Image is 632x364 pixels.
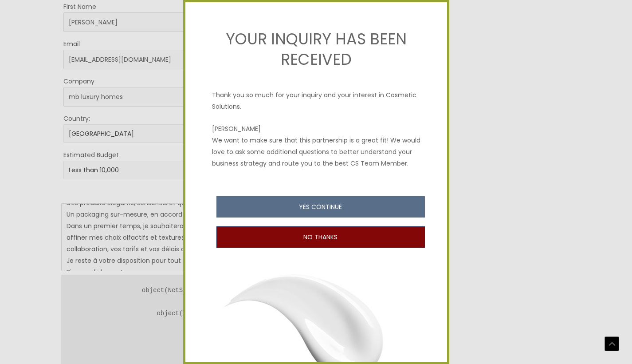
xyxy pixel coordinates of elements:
p: We want to make sure that this partnership is a great fit! We would love to ask some additional q... [212,135,420,169]
p: Thank you so much for your inquiry and your interest in Cosmetic Solutions. [212,80,420,112]
button: YES CONTINUE [216,196,425,218]
button: NO THANKS [216,226,425,248]
div: [PERSON_NAME] [212,123,420,135]
h2: YOUR INQUIRY HAS BEEN RECEIVED [212,29,420,69]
